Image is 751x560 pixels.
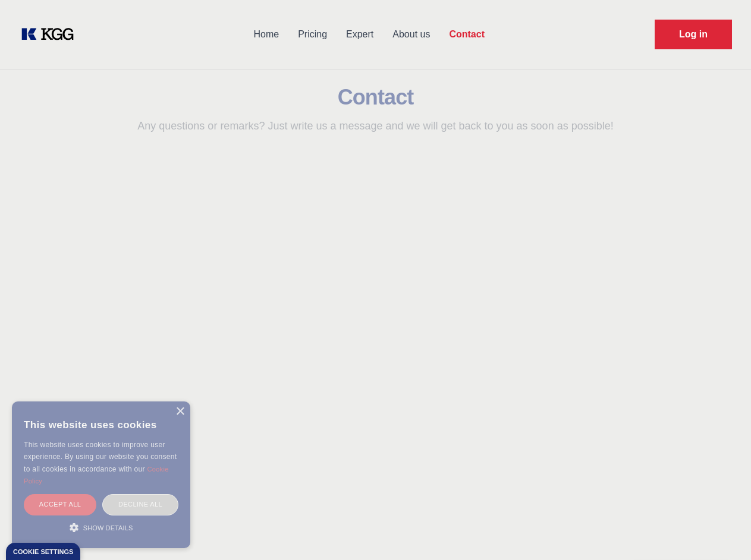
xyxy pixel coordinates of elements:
[83,524,133,531] span: Show details
[48,261,281,276] p: We would love to hear from you.
[48,295,281,309] p: [PERSON_NAME][STREET_ADDRESS],
[24,521,178,533] div: Show details
[350,461,636,475] p: By selecting this, you agree to the and .
[48,309,281,323] p: [GEOGRAPHIC_DATA], [GEOGRAPHIC_DATA]
[655,20,732,49] a: Request Demo
[19,25,83,44] a: KOL Knowledge Platform: Talk to Key External Experts (KEE)
[692,503,751,560] iframe: Chat Widget
[350,298,403,310] div: I am an expert
[48,380,166,394] a: @knowledgegategroup
[316,190,484,202] label: First Name*
[24,494,96,515] div: Accept all
[69,359,230,373] a: [EMAIL_ADDRESS][DOMAIN_NAME]
[13,549,73,555] div: Cookie settings
[575,463,633,473] a: Cookie Policy
[24,441,177,473] span: This website uses cookies to improve user experience. By using our website you consent to all coo...
[244,19,288,50] a: Home
[14,119,737,133] p: Any questions or remarks? Just write us a message and we will get back to you as soon as possible!
[337,19,383,50] a: Expert
[14,86,737,109] h2: Contact
[24,466,169,485] a: Cookie Policy
[316,325,484,337] label: Phone Number*
[383,19,439,50] a: About us
[316,243,671,255] label: Email*
[503,325,671,337] label: Organization*
[503,190,671,202] label: Last Name*
[69,337,155,352] a: [PHONE_NUMBER]
[48,233,281,254] h2: Contact Information
[175,407,184,416] div: Close
[24,410,178,439] div: This website uses cookies
[439,19,494,50] a: Contact
[102,494,178,515] div: Decline all
[316,492,671,522] button: Let's talk
[288,19,337,50] a: Pricing
[316,379,671,391] label: Message
[495,463,554,473] a: Privacy Policy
